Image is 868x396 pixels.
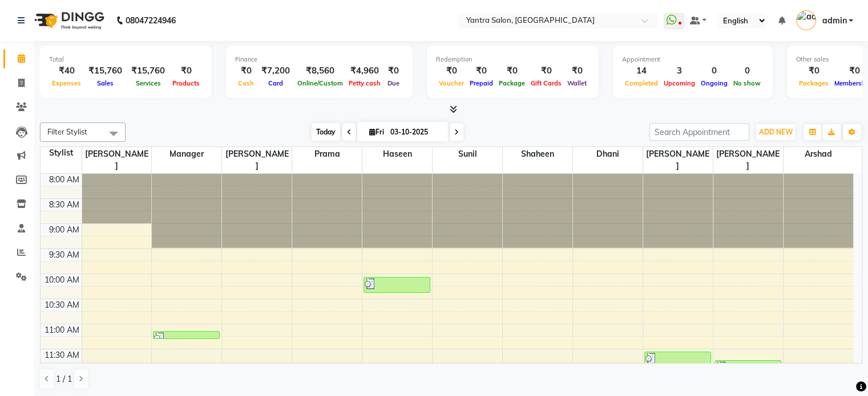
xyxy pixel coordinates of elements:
span: Today [312,123,340,141]
span: [PERSON_NAME] [713,147,783,173]
span: Fri [366,128,387,136]
span: Sales [94,79,116,87]
span: Shaheen [503,147,572,161]
div: ₹0 [496,64,528,77]
div: ₹40 [49,64,84,77]
span: Online/Custom [294,79,346,87]
img: logo [29,5,107,36]
span: [PERSON_NAME] [82,147,152,173]
div: Total [49,55,203,64]
span: Due [385,79,402,87]
span: admin [822,15,846,27]
div: 0 [730,64,764,77]
span: Gift Cards [528,79,564,87]
div: ₹0 [467,64,496,77]
div: ₹0 [528,64,564,77]
span: No show [730,79,764,87]
input: Search Appointment [649,123,749,141]
span: Voucher [436,79,467,87]
span: Prepaid [467,79,496,87]
div: Appointment [622,55,764,64]
span: Petty cash [346,79,383,87]
img: admin [796,10,816,30]
input: 2025-10-03 [387,124,444,141]
div: 3 [661,64,698,77]
div: [PERSON_NAME], TK04, 11:35 AM-12:05 PM, Hair Cut - Kids [645,352,710,375]
div: ₹0 [383,64,403,77]
button: ADD NEW [756,124,796,140]
span: Expenses [49,79,84,87]
div: ₹0 [169,64,203,77]
div: ₹0 [564,64,590,77]
div: 10:00 AM [42,274,82,286]
div: ₹8,560 [294,64,346,77]
span: Manager [152,147,221,161]
div: 11:00 AM [42,324,82,336]
span: [PERSON_NAME] [222,147,292,173]
div: 0 [698,64,730,77]
span: Completed [622,79,661,87]
div: 8:00 AM [47,174,82,186]
div: ₹0 [235,64,257,77]
div: Finance [235,55,403,64]
span: Card [265,79,286,87]
div: [PERSON_NAME], TK05, 11:45 AM-12:30 PM, Hair Cut - [DEMOGRAPHIC_DATA] [715,361,781,396]
div: 11:30 AM [42,349,82,361]
span: ADD NEW [759,128,793,136]
span: Services [133,79,164,87]
div: ₹15,760 [84,64,127,77]
span: Package [496,79,528,87]
div: Redemption [436,55,590,64]
div: ₹0 [796,64,831,77]
div: ₹4,960 [346,64,383,77]
span: Upcoming [661,79,698,87]
span: 1 / 1 [56,373,72,385]
div: 14 [622,64,661,77]
div: ₹0 [436,64,467,77]
span: Products [169,79,203,87]
div: 9:00 AM [47,224,82,236]
span: Prama [292,147,362,161]
span: Sunil [433,147,502,161]
span: Cash [235,79,257,87]
b: 08047224946 [126,5,176,36]
span: Packages [796,79,831,87]
span: Dhani [573,147,643,161]
div: 9:30 AM [47,249,82,261]
div: [PERSON_NAME], TK02, 11:10 AM-11:11 AM, Pro Misc [154,332,219,338]
span: Ongoing [698,79,730,87]
span: Haseen [362,147,432,161]
div: ₹15,760 [127,64,169,77]
div: Stylist [41,147,82,159]
span: Filter Stylist [47,127,87,136]
span: Arshad [784,147,853,161]
span: Wallet [564,79,590,87]
span: [PERSON_NAME] [643,147,713,173]
div: 8:30 AM [47,199,82,211]
div: ₹7,200 [257,64,294,77]
div: [PERSON_NAME] HDFC Life Insurance, TK01, 10:05 AM-10:25 AM, [PERSON_NAME] Trim [364,277,430,292]
div: 10:30 AM [42,299,82,311]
